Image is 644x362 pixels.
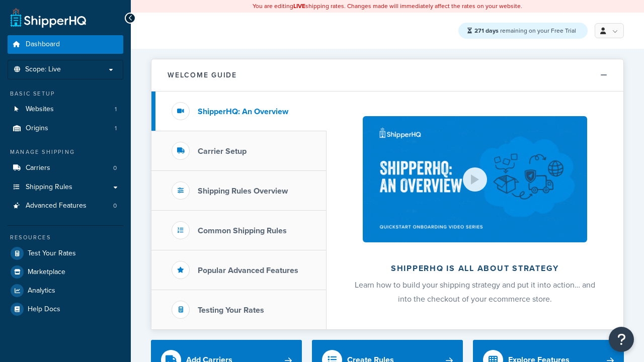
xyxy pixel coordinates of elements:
[353,264,597,273] h2: ShipperHQ is all about strategy
[115,105,117,114] span: 1
[8,119,123,138] a: Origins1
[8,244,123,262] a: Test Your Rates
[8,282,123,300] a: Analytics
[293,2,305,11] b: LIVE
[8,148,123,156] div: Manage Shipping
[26,202,87,210] span: Advanced Features
[198,187,288,196] h3: Shipping Rules Overview
[8,89,123,98] div: Basic Setup
[25,65,61,74] span: Scope: Live
[113,164,117,172] span: 0
[8,119,123,138] li: Origins
[8,300,123,318] a: Help Docs
[8,233,123,242] div: Resources
[8,159,123,177] li: Carriers
[28,249,76,258] span: Test Your Rates
[28,268,65,277] span: Marketplace
[8,263,123,281] a: Marketplace
[26,183,72,192] span: Shipping Rules
[198,147,247,156] h3: Carrier Setup
[474,26,576,35] span: remaining on your Free Trial
[8,178,123,197] a: Shipping Rules
[8,197,123,215] a: Advanced Features0
[168,71,237,79] h2: Welcome Guide
[8,100,123,119] a: Websites1
[26,124,48,133] span: Origins
[113,202,117,210] span: 0
[198,266,298,275] h3: Popular Advanced Features
[8,35,123,54] a: Dashboard
[198,306,264,315] h3: Testing Your Rates
[8,197,123,215] li: Advanced Features
[355,279,595,305] span: Learn how to build your shipping strategy and put it into action… and into the checkout of your e...
[363,116,587,242] img: ShipperHQ is all about strategy
[474,26,499,35] strong: 271 days
[28,305,60,314] span: Help Docs
[198,226,287,235] h3: Common Shipping Rules
[26,164,50,172] span: Carriers
[26,105,54,114] span: Websites
[151,59,623,92] button: Welcome Guide
[26,40,60,49] span: Dashboard
[28,287,55,295] span: Analytics
[8,159,123,177] a: Carriers0
[198,107,288,116] h3: ShipperHQ: An Overview
[115,124,117,133] span: 1
[8,100,123,119] li: Websites
[609,327,634,352] button: Open Resource Center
